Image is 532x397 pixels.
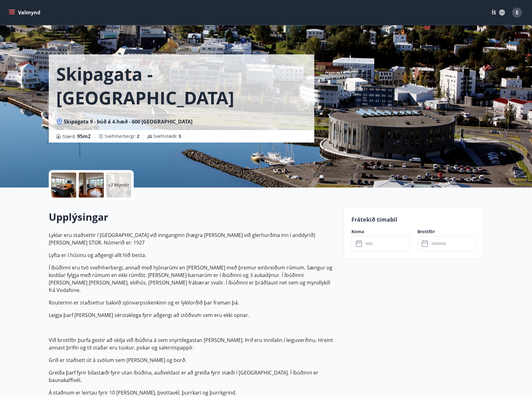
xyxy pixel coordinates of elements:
[56,62,307,109] h1: Skipagata - [GEOGRAPHIC_DATA]
[351,215,476,224] p: Frátekið tímabil
[49,299,336,306] p: Routerinn er staðsettur bakvið sjónvarpsskenkinn og er lykilorðið þar framan þá.
[49,251,336,259] p: Lyfta er í húsinu og aðgengi allt hið besta.
[488,7,508,18] button: ÍS
[351,229,410,235] label: Koma
[49,231,336,246] p: Lyklar eru staðsettir í [GEOGRAPHIC_DATA] við innganginn (hægra [PERSON_NAME] við glerhurðina inn...
[510,5,525,20] button: E
[49,389,336,396] p: Á staðnum er leirtau fyrir 10 [PERSON_NAME], þvottavél, þurrkari og þurrkgrind.
[516,9,519,16] span: E
[417,229,476,235] label: Brottför
[49,210,336,224] h2: Upplýsingar
[153,133,181,139] span: Svefnstæði :
[64,118,192,125] span: Skipagata 9 - búð á 4.hæð - 600 [GEOGRAPHIC_DATA]
[49,311,336,319] p: Leigja þarf [PERSON_NAME] sérstaklega fyrir aðgengi að stöðvum sem eru ekki opnar.
[77,133,91,140] span: 95 m2
[137,133,139,139] span: 2
[49,336,336,351] p: Við brottför þurfa gestir að skilja við íbúðina á sem snyrtilegastan [PERSON_NAME]. Þrif eru inni...
[62,133,91,140] span: Stærð :
[179,133,181,139] span: 5
[7,7,43,18] button: menu
[105,133,139,139] span: Svefnherbergi :
[108,182,129,188] p: +7 Myndir
[49,369,336,384] p: Greiða þarf fyrir bílastæði fyrir utan íbúðina, auðveldast er að greiða fyrir stæði í [GEOGRAPHIC...
[49,264,336,294] p: Í íbúðinni eru tvö svefnherbergi, annað með hjónarúmi en [PERSON_NAME] með þremur einbreiðum rúmu...
[49,356,336,364] p: Grill er staðsett út á svölum sem [PERSON_NAME] og borð.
